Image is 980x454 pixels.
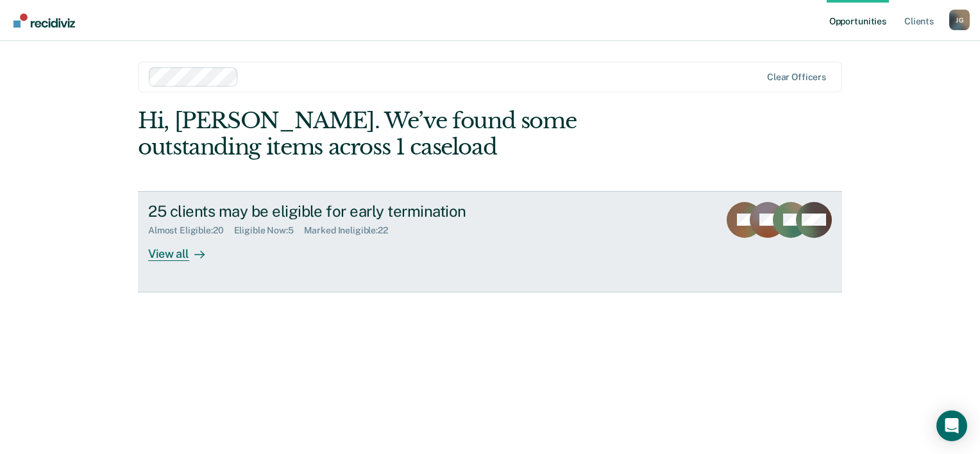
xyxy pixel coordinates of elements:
div: Almost Eligible : 20 [148,225,234,236]
div: View all [148,236,220,261]
div: Clear officers [767,72,826,83]
div: Hi, [PERSON_NAME]. We’ve found some outstanding items across 1 caseload [138,108,701,160]
div: J G [949,10,970,30]
div: Eligible Now : 5 [234,225,304,236]
div: Open Intercom Messenger [936,410,967,441]
a: 25 clients may be eligible for early terminationAlmost Eligible:20Eligible Now:5Marked Ineligible... [138,191,842,292]
div: 25 clients may be eligible for early termination [148,202,598,221]
img: Recidiviz [13,13,75,28]
button: Profile dropdown button [949,10,970,30]
div: Marked Ineligible : 22 [304,225,398,236]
